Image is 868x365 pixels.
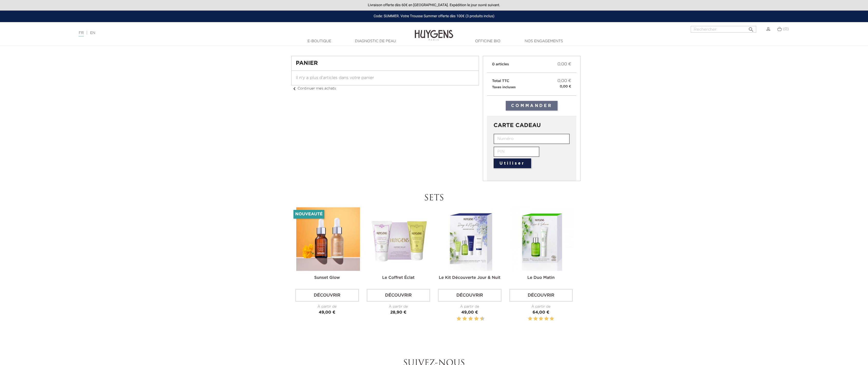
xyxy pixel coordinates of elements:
a: Diagnostic de peau [350,39,401,44]
div: À partir de [295,304,359,309]
a: chevron_leftContinuer mes achats [291,87,336,90]
label: 1 [456,316,456,322]
span: Il n'y a plus d'articles dans votre panier [296,76,374,80]
div: À partir de [438,304,502,309]
label: 5 [467,316,468,322]
img: Le duo concombre [510,207,574,271]
a: Découvrir [295,289,359,302]
a: E-Boutique [294,39,345,44]
span: 28,90 € [390,310,407,315]
span: 0,00 € [558,61,571,67]
span: 0 articles [492,63,509,66]
button: Commander [506,101,558,111]
input: PIN [494,147,539,157]
img: Le Coffret éclat [368,207,431,271]
small: Taxes incluses [492,86,516,89]
input: Rechercher [691,26,756,33]
label: 3 [461,316,462,322]
i: chevron_left [291,86,298,92]
label: 9 [479,316,480,322]
img: Sunset glow- un teint éclatant [296,207,360,271]
a: Nos engagements [518,39,569,44]
a: Découvrir [438,289,502,302]
small: 0,00 € [560,84,571,89]
a: FR [79,31,84,37]
button:  [746,24,756,31]
label: 2 [533,316,538,322]
img: Huygens [415,22,453,41]
span: 0,00 € [558,78,571,84]
label: 10 [481,316,484,322]
label: 2 [458,316,460,322]
span: 49,00 € [319,310,335,315]
a: EN [90,31,95,35]
label: 8 [475,316,478,322]
span: (0) [783,27,789,31]
label: 4 [544,316,548,322]
div: À partir de [509,304,573,309]
h2: SETS [295,193,573,203]
a: Le Coffret Éclat [382,276,414,280]
i:  [748,25,754,31]
div: | [76,30,358,36]
h3: CARTE CADEAU [494,122,570,129]
span: 64,00 € [532,310,549,315]
label: 4 [464,316,466,322]
img: Le Kit Découverte Jour & Nuit [439,207,503,271]
label: 7 [473,316,474,322]
a: Sunset Glow [314,276,340,280]
div: À partir de [367,304,430,309]
label: 5 [550,316,554,322]
label: 6 [469,316,472,322]
a: Le Duo Matin [527,276,555,280]
a: Découvrir [367,289,430,302]
label: 1 [528,316,532,322]
label: 3 [539,316,543,322]
li: Nouveauté [293,210,324,219]
input: Numéro [494,134,570,144]
a: Officine Bio [462,39,513,44]
span: Total TTC [492,79,509,83]
span: 49,00 € [461,310,478,315]
h1: Panier [296,60,475,66]
a: Le Kit Découverte Jour & Nuit [439,276,501,280]
a: Découvrir [509,289,573,302]
button: Utiliser [494,158,531,168]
